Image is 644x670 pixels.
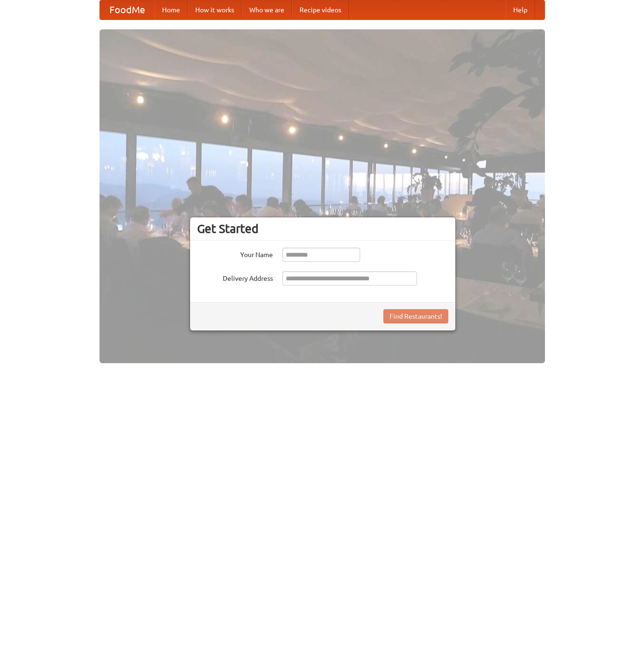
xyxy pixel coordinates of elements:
[100,0,154,19] a: FoodMe
[506,0,535,19] a: Help
[197,248,273,259] label: Your Name
[383,309,448,323] button: Find Restaurants!
[154,0,188,19] a: Home
[292,0,349,19] a: Recipe videos
[197,222,448,236] h3: Get Started
[188,0,242,19] a: How it works
[242,0,292,19] a: Who we are
[197,271,273,283] label: Delivery Address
